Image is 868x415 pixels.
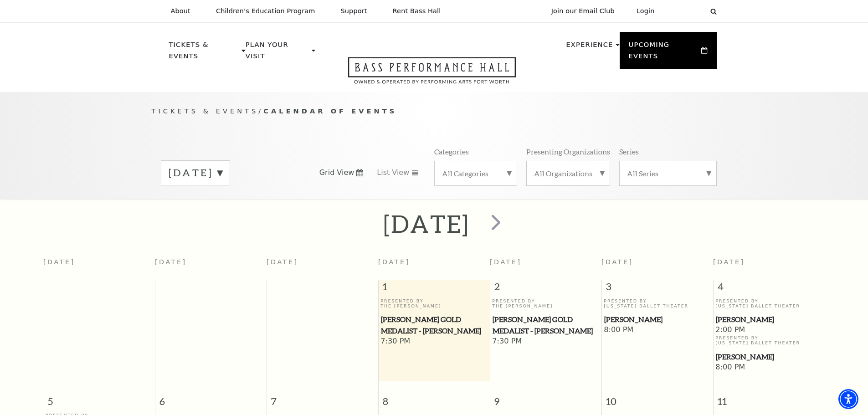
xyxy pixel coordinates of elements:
span: 2 [490,280,601,298]
span: 3 [602,280,713,298]
p: Presented By The [PERSON_NAME] [492,298,599,309]
span: [DATE] [490,258,522,266]
p: Presenting Organizations [526,147,610,156]
p: Support [341,7,367,15]
a: Open this option [315,57,549,92]
p: Experience [566,39,613,56]
p: Tickets & Events [169,39,240,67]
div: Accessibility Menu [838,389,858,409]
p: Presented By The [PERSON_NAME] [380,298,488,309]
p: Upcoming Events [629,39,699,67]
label: [DATE] [169,166,222,180]
label: All Organizations [534,169,602,178]
p: About [171,7,190,15]
span: 8:00 PM [715,363,822,373]
span: [DATE] [378,258,410,266]
span: 2:00 PM [715,325,822,335]
p: Presented By [US_STATE] Ballet Theater [715,335,822,346]
p: Presented By [US_STATE] Ballet Theater [715,298,822,309]
p: Plan Your Visit [246,39,309,67]
span: 7:30 PM [380,337,488,347]
span: 6 [155,381,267,413]
span: [PERSON_NAME] [716,351,822,363]
span: List View [377,168,409,178]
p: Children's Education Program [216,7,315,15]
span: 5 [43,381,155,413]
button: next [478,208,511,240]
span: 7 [267,381,378,413]
span: [DATE] [601,258,633,266]
select: Select: [669,7,702,15]
p: Series [619,147,639,156]
p: Presented By [US_STATE] Ballet Theater [604,298,711,309]
label: All Series [627,169,709,178]
p: Rent Bass Hall [393,7,441,15]
span: Tickets & Events [152,107,259,115]
span: 9 [490,381,601,413]
span: Calendar of Events [263,107,397,115]
span: [PERSON_NAME] [604,314,710,325]
span: 7:30 PM [492,337,599,347]
span: 1 [379,280,490,298]
th: [DATE] [155,253,267,280]
span: 8:00 PM [604,325,711,335]
label: All Categories [442,169,509,178]
span: [PERSON_NAME] Gold Medalist - [PERSON_NAME] [493,314,599,336]
th: [DATE] [267,253,378,280]
span: [PERSON_NAME] Gold Medalist - [PERSON_NAME] [381,314,487,336]
span: 8 [379,381,490,413]
p: / [152,106,717,117]
span: 4 [714,280,825,298]
span: 10 [602,381,713,413]
h2: [DATE] [383,209,469,238]
span: [PERSON_NAME] [716,314,822,325]
span: [DATE] [713,258,745,266]
span: 11 [714,381,825,413]
th: [DATE] [43,253,155,280]
p: Categories [434,147,469,156]
span: Grid View [319,168,354,178]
